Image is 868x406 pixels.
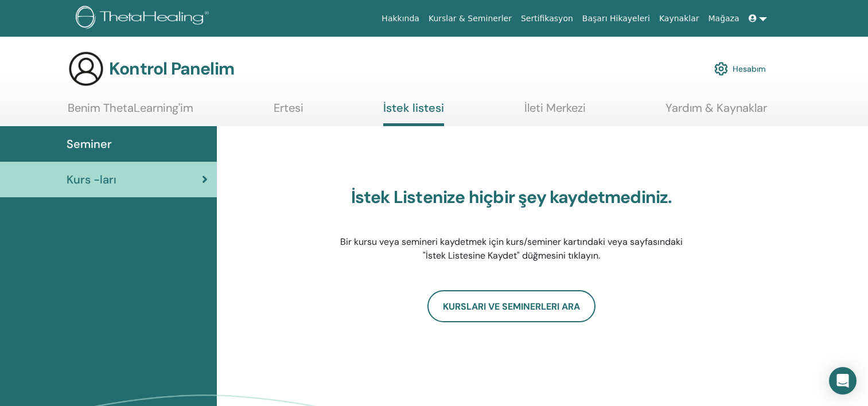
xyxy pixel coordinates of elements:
a: Kurslar & Seminerler [424,8,516,29]
img: generic-user-icon.jpg [68,50,104,87]
h3: İstek Listenize hiçbir şey kaydetmediniz. [331,187,692,208]
a: Ertesi [274,101,303,123]
a: KURSLARI VE SEMINERLERI ARA [427,290,595,322]
a: Yardım & Kaynaklar [665,101,767,123]
p: Bir kursu veya semineri kaydetmek için kurs/seminer kartındaki veya sayfasındaki "İstek Listesine... [331,235,692,263]
span: Kurs -ları [67,171,116,188]
img: cog.svg [714,59,728,79]
a: Sertifikasyon [516,8,578,29]
a: İleti Merkezi [524,101,586,123]
a: Hakkında [377,8,424,29]
a: Benim ThetaLearning'im [68,101,193,123]
div: Intercom Messenger'ı açın [829,367,857,395]
a: İstek listesi [383,101,444,126]
a: Mağaza [703,8,744,29]
font: Hesabım [733,64,766,74]
a: Kaynaklar [655,8,704,29]
a: Başarı Hikayeleri [578,8,655,29]
h3: Kontrol Panelim [109,58,234,79]
img: logo.png [76,6,213,32]
a: Hesabım [714,56,766,81]
span: Seminer [67,135,112,153]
